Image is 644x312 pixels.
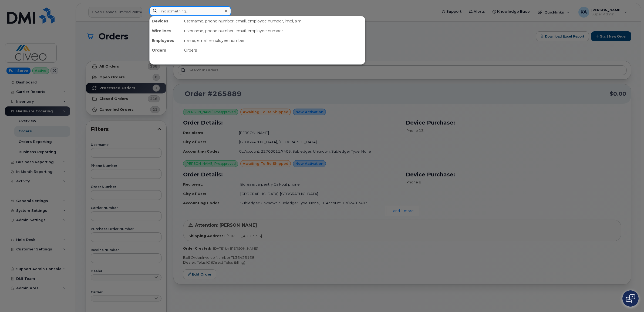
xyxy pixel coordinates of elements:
[150,36,182,45] div: Employees
[150,16,182,26] div: Devices
[182,36,365,45] div: name, email, employee number
[150,26,182,36] div: Wirelines
[626,294,635,303] img: Open chat
[150,45,182,55] div: Orders
[182,45,365,55] div: Orders
[182,26,365,36] div: username, phone number, email, employee number
[182,16,365,26] div: username, phone number, email, employee number, imei, sim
